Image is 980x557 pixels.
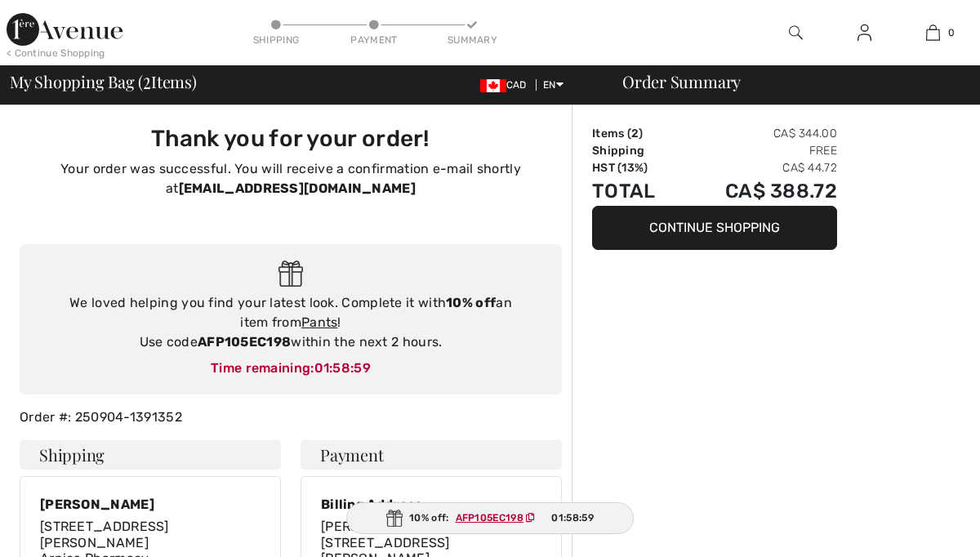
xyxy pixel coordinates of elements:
span: 01:58:59 [314,360,371,376]
img: Gift.svg [386,510,403,527]
span: My Shopping Bag ( Items) [10,74,197,90]
td: CA$ 344.00 [680,125,837,142]
div: 10% off: [346,502,634,534]
a: Pants [301,314,338,330]
div: Shipping [252,33,301,47]
strong: AFP105EC198 [198,334,291,350]
img: My Info [857,23,871,42]
td: CA$ 44.72 [680,159,837,176]
strong: 10% off [446,295,496,310]
div: Time remaining: [36,359,546,378]
p: Your order was successful. You will receive a confirmation e-mail shortly at [29,159,552,198]
div: Summary [448,33,497,47]
div: [PERSON_NAME] [40,497,261,512]
div: Billing Address [321,497,541,512]
span: 0 [948,25,955,40]
span: 2 [143,69,151,91]
img: search the website [789,23,803,42]
a: Sign In [844,23,884,43]
span: CAD [480,79,533,91]
span: [PERSON_NAME] [321,519,430,534]
td: Free [680,142,837,159]
td: HST (13%) [592,159,680,176]
span: 2 [631,127,639,140]
td: Total [592,176,680,206]
td: CA$ 388.72 [680,176,837,206]
td: Items ( ) [592,125,680,142]
div: Order #: 250904-1391352 [10,408,572,427]
h3: Thank you for your order! [29,125,552,153]
a: 0 [899,23,966,42]
span: 01:58:59 [551,510,593,525]
div: We loved helping you find your latest look. Complete it with an item from ! Use code within the n... [36,293,546,352]
img: My Bag [926,23,940,42]
strong: [EMAIL_ADDRESS][DOMAIN_NAME] [179,180,416,196]
span: EN [543,79,563,91]
img: 1ère Avenue [7,13,122,46]
h4: Shipping [20,440,281,470]
div: < Continue Shopping [7,46,105,60]
div: Payment [350,33,399,47]
ins: AFP105EC198 [456,512,523,524]
img: Canadian Dollar [480,79,506,92]
h4: Payment [301,440,562,470]
img: Gift.svg [278,261,304,287]
button: Continue Shopping [592,206,837,250]
td: Shipping [592,142,680,159]
div: Order Summary [603,74,970,90]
